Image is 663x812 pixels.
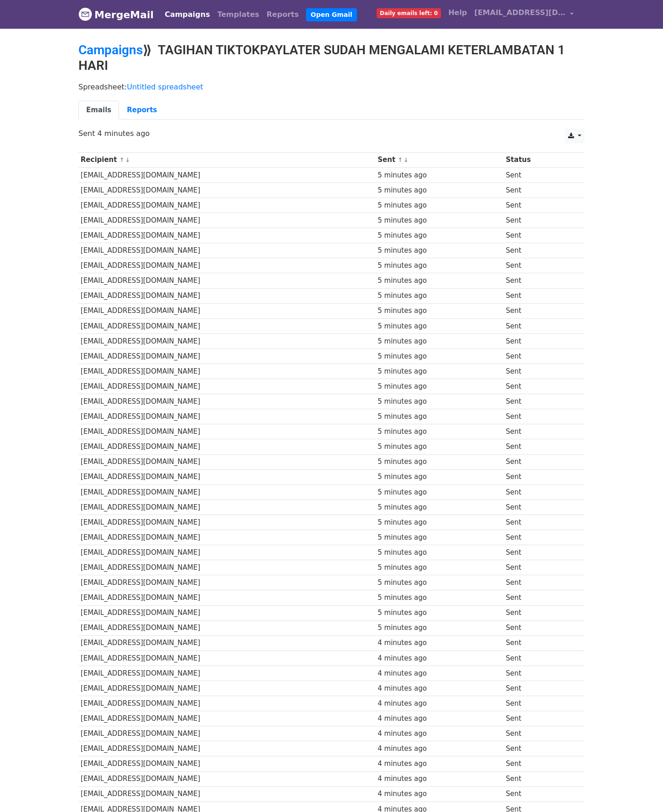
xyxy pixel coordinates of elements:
div: 5 minutes ago [378,442,501,452]
a: Templates [213,5,263,24]
span: [EMAIL_ADDRESS][DOMAIN_NAME] [474,7,565,18]
td: [EMAIL_ADDRESS][DOMAIN_NAME] [78,182,375,198]
div: 5 minutes ago [378,215,501,226]
div: 5 minutes ago [378,532,501,543]
td: Sent [504,666,574,681]
a: Reports [263,5,303,24]
td: Sent [504,394,574,409]
td: Sent [504,590,574,605]
div: 4 minutes ago [378,698,501,709]
td: [EMAIL_ADDRESS][DOMAIN_NAME] [78,620,375,635]
div: 5 minutes ago [378,200,501,211]
div: 5 minutes ago [378,351,501,362]
td: Sent [504,681,574,696]
td: Sent [504,741,574,756]
div: 4 minutes ago [378,638,501,648]
div: 5 minutes ago [378,502,501,513]
a: Daily emails left: 0 [373,4,445,22]
span: Daily emails left: 0 [377,8,441,18]
div: 5 minutes ago [378,276,501,286]
th: Recipient [78,152,375,167]
td: [EMAIL_ADDRESS][DOMAIN_NAME] [78,605,375,620]
th: Sent [375,152,503,167]
td: [EMAIL_ADDRESS][DOMAIN_NAME] [78,288,375,303]
td: Sent [504,439,574,454]
td: [EMAIL_ADDRESS][DOMAIN_NAME] [78,515,375,530]
div: 4 minutes ago [378,789,501,799]
div: 5 minutes ago [378,230,501,241]
td: Sent [504,167,574,182]
td: [EMAIL_ADDRESS][DOMAIN_NAME] [78,303,375,318]
a: Help [445,4,471,22]
a: Emails [78,101,119,120]
td: [EMAIL_ADDRESS][DOMAIN_NAME] [78,696,375,711]
a: [EMAIL_ADDRESS][DOMAIN_NAME] [471,4,577,25]
div: 5 minutes ago [378,547,501,558]
td: [EMAIL_ADDRESS][DOMAIN_NAME] [78,741,375,756]
p: Sent 4 minutes ago [78,129,585,138]
td: Sent [504,500,574,515]
div: 5 minutes ago [378,291,501,301]
td: Sent [504,424,574,439]
a: ↑ [398,156,403,163]
td: [EMAIL_ADDRESS][DOMAIN_NAME] [78,213,375,228]
td: [EMAIL_ADDRESS][DOMAIN_NAME] [78,590,375,605]
td: Sent [504,273,574,288]
a: ↓ [125,156,130,163]
div: 5 minutes ago [378,427,501,437]
td: [EMAIL_ADDRESS][DOMAIN_NAME] [78,167,375,182]
td: [EMAIL_ADDRESS][DOMAIN_NAME] [78,364,375,379]
td: Sent [504,711,574,726]
div: 5 minutes ago [378,260,501,271]
td: [EMAIL_ADDRESS][DOMAIN_NAME] [78,349,375,364]
div: 5 minutes ago [378,366,501,377]
td: Sent [504,228,574,243]
td: [EMAIL_ADDRESS][DOMAIN_NAME] [78,198,375,213]
td: [EMAIL_ADDRESS][DOMAIN_NAME] [78,424,375,439]
td: [EMAIL_ADDRESS][DOMAIN_NAME] [78,651,375,666]
div: 5 minutes ago [378,517,501,528]
div: 5 minutes ago [378,336,501,347]
a: Campaigns [78,42,143,57]
td: [EMAIL_ADDRESS][DOMAIN_NAME] [78,439,375,454]
td: Sent [504,349,574,364]
td: Sent [504,364,574,379]
td: Sent [504,182,574,198]
td: [EMAIL_ADDRESS][DOMAIN_NAME] [78,333,375,349]
td: Sent [504,469,574,484]
td: Sent [504,620,574,635]
div: 5 minutes ago [378,411,501,422]
td: Sent [504,243,574,258]
img: MergeMail logo [78,7,92,21]
td: [EMAIL_ADDRESS][DOMAIN_NAME] [78,318,375,333]
div: 5 minutes ago [378,185,501,196]
td: Sent [504,696,574,711]
td: Sent [504,515,574,530]
td: Sent [504,454,574,469]
td: [EMAIL_ADDRESS][DOMAIN_NAME] [78,409,375,424]
a: MergeMail [78,5,154,24]
td: Sent [504,560,574,575]
div: 5 minutes ago [378,578,501,588]
div: 5 minutes ago [378,457,501,467]
div: 4 minutes ago [378,729,501,739]
th: Status [504,152,574,167]
td: [EMAIL_ADDRESS][DOMAIN_NAME] [78,726,375,741]
td: [EMAIL_ADDRESS][DOMAIN_NAME] [78,228,375,243]
div: 5 minutes ago [378,487,501,498]
td: [EMAIL_ADDRESS][DOMAIN_NAME] [78,545,375,560]
a: Open Gmail [306,8,357,21]
a: Untitled spreadsheet [127,83,203,91]
div: 4 minutes ago [378,713,501,724]
a: ↑ [119,156,124,163]
p: Spreadsheet: [78,82,585,92]
td: Sent [504,756,574,771]
td: [EMAIL_ADDRESS][DOMAIN_NAME] [78,394,375,409]
td: Sent [504,379,574,394]
td: [EMAIL_ADDRESS][DOMAIN_NAME] [78,756,375,771]
div: 5 minutes ago [378,170,501,181]
div: 5 minutes ago [378,593,501,603]
div: 5 minutes ago [378,608,501,618]
td: [EMAIL_ADDRESS][DOMAIN_NAME] [78,258,375,273]
td: Sent [504,605,574,620]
